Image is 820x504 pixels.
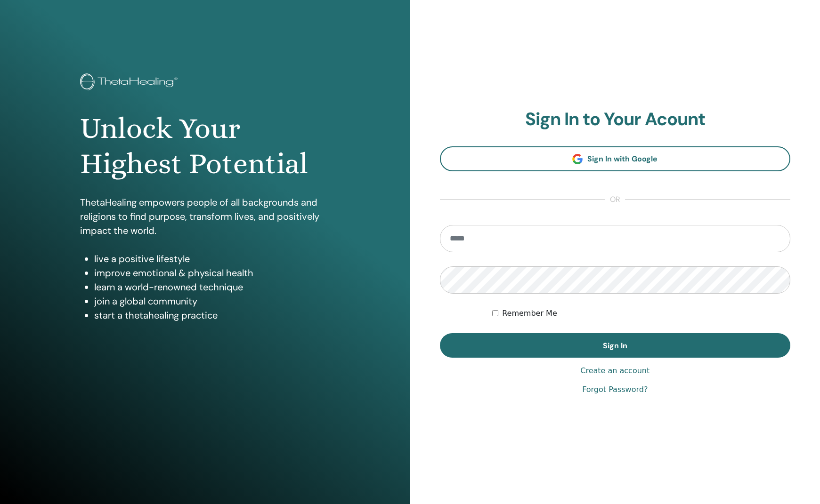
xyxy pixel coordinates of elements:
[492,308,790,319] div: Keep me authenticated indefinitely or until I manually logout
[94,252,330,266] li: live a positive lifestyle
[603,341,627,351] span: Sign In
[80,111,330,181] h1: Unlock Your Highest Potential
[94,308,330,322] li: start a thetahealing practice
[582,384,648,395] a: Forgot Password?
[502,308,557,319] label: Remember Me
[605,194,625,205] span: or
[440,109,791,130] h2: Sign In to Your Acount
[587,154,658,164] span: Sign In with Google
[94,266,330,280] li: improve emotional & physical health
[94,294,330,308] li: join a global community
[580,365,650,376] a: Create an account
[80,195,330,238] p: ThetaHealing empowers people of all backgrounds and religions to find purpose, transform lives, a...
[94,280,330,294] li: learn a world-renowned technique
[440,333,791,358] button: Sign In
[440,146,791,171] a: Sign In with Google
